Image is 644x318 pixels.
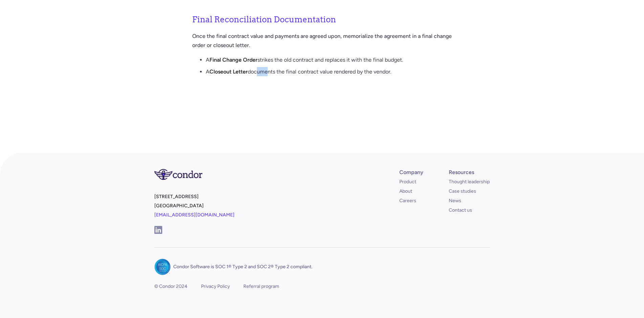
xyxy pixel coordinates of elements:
[154,283,187,290] div: © Condor 2024
[399,169,423,176] div: Company
[449,197,461,204] a: News
[399,197,416,204] a: Careers
[449,169,474,176] div: Resources
[449,178,490,185] a: Thought leadership
[206,55,452,67] li: A strikes the old contract and replaces it with the final budget.
[192,95,452,104] p: ‍
[154,192,319,225] p: [STREET_ADDRESS] [GEOGRAPHIC_DATA]
[399,188,412,195] a: About
[173,263,312,270] p: Condor Software is SOC 1® Type 2 and SOC 2® Type 2 compliant.
[209,68,248,75] strong: Closeout Letter
[192,3,452,28] h3: Final Reconciliation Documentation
[206,67,452,79] li: A documents the final contract value rendered by the vendor.
[243,283,279,290] a: Referral program
[192,80,452,89] p: ‍
[201,283,230,290] a: Privacy Policy
[449,207,472,214] a: Contact us
[209,57,258,63] strong: Final Change Order
[192,31,452,50] p: Once the final contract value and payments are agreed upon, memorialize the agreement in a final ...
[154,212,235,218] a: [EMAIL_ADDRESS][DOMAIN_NAME]
[449,188,476,195] a: Case studies
[399,178,416,185] a: Product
